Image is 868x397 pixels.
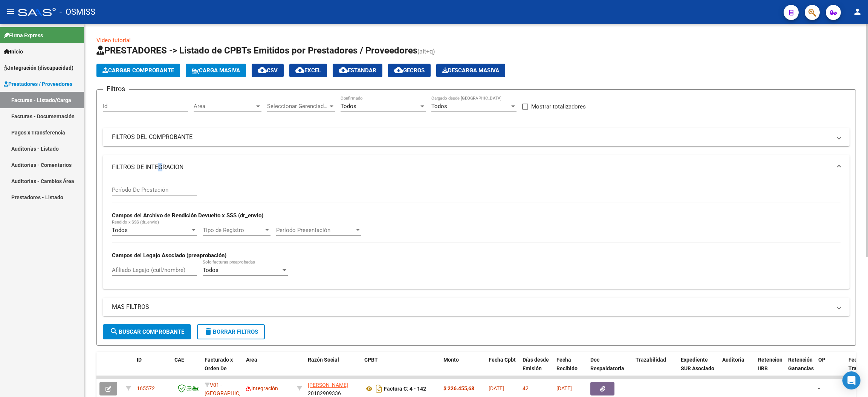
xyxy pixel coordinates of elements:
[815,352,845,385] datatable-header-cell: OP
[4,64,73,72] span: Integración (discapacidad)
[4,80,72,88] span: Prestadores / Proveedores
[243,352,294,385] datatable-header-cell: Area
[394,66,403,75] mat-icon: cloud_download
[442,67,499,74] span: Descarga Masiva
[681,357,714,371] span: Expediente SUR Asociado
[112,163,831,171] mat-panel-title: FILTROS DE INTEGRACION
[103,179,850,289] div: FILTROS DE INTEGRACION
[339,66,348,75] mat-icon: cloud_download
[112,227,128,234] span: Todos
[6,7,15,16] mat-icon: menu
[818,385,820,391] span: -
[112,303,831,311] mat-panel-title: MAS FILTROS
[295,66,304,75] mat-icon: cloud_download
[636,357,666,363] span: Trazabilidad
[205,357,233,371] span: Facturado x Orden De
[788,357,814,371] span: Retención Ganancias
[755,352,785,385] datatable-header-cell: Retencion IIBB
[246,357,257,363] span: Area
[364,357,378,363] span: CPBT
[197,324,265,339] button: Borrar Filtros
[722,357,744,363] span: Auditoria
[440,352,486,385] datatable-header-cell: Monto
[103,324,191,339] button: Buscar Comprobante
[394,67,425,74] span: Gecros
[102,67,174,74] span: Cargar Comprobante
[96,45,417,56] span: PRESTADORES -> Listado de CPBTs Emitidos por Prestadores / Proveedores
[60,4,95,20] span: - OSMISS
[333,64,382,77] button: Estandar
[96,37,131,44] a: Video tutorial
[267,103,328,110] span: Seleccionar Gerenciador
[112,133,831,141] mat-panel-title: FILTROS DEL COMPROBANTE
[520,352,553,385] datatable-header-cell: Días desde Emisión
[489,385,504,391] span: [DATE]
[853,7,862,16] mat-icon: person
[443,385,474,391] strong: $ 226.455,68
[436,64,505,77] app-download-masive: Descarga masiva de comprobantes (adjuntos)
[103,128,850,146] mat-expansion-panel-header: FILTROS DEL COMPROBANTE
[785,352,815,385] datatable-header-cell: Retención Ganancias
[818,357,825,363] span: OP
[308,381,358,397] div: 20182909336
[252,64,284,77] button: CSV
[137,385,155,391] span: 165572
[174,357,184,363] span: CAE
[4,31,43,40] span: Firma Express
[374,383,384,395] i: Descargar documento
[384,386,426,392] strong: Factura C: 4 - 142
[103,155,850,179] mat-expansion-panel-header: FILTROS DE INTEGRACION
[339,67,376,74] span: Estandar
[443,357,459,363] span: Monto
[295,67,321,74] span: EXCEL
[361,352,440,385] datatable-header-cell: CPBT
[246,385,278,391] span: Integración
[202,352,243,385] datatable-header-cell: Facturado x Orden De
[587,352,633,385] datatable-header-cell: Doc Respaldatoria
[171,352,202,385] datatable-header-cell: CAE
[186,64,246,77] button: Carga Masiva
[489,357,516,363] span: Fecha Cpbt
[134,352,171,385] datatable-header-cell: ID
[633,352,678,385] datatable-header-cell: Trazabilidad
[758,357,782,371] span: Retencion IIBB
[719,352,755,385] datatable-header-cell: Auditoria
[194,103,255,110] span: Area
[103,84,129,94] h3: Filtros
[289,64,327,77] button: EXCEL
[96,64,180,77] button: Cargar Comprobante
[417,48,435,55] span: (alt+q)
[204,327,213,336] mat-icon: delete
[258,66,267,75] mat-icon: cloud_download
[112,252,226,259] strong: Campos del Legajo Asociado (preaprobación)
[308,357,339,363] span: Razón Social
[486,352,520,385] datatable-header-cell: Fecha Cpbt
[112,212,263,219] strong: Campos del Archivo de Rendición Devuelto x SSS (dr_envio)
[556,357,578,371] span: Fecha Recibido
[110,328,184,335] span: Buscar Comprobante
[103,298,850,316] mat-expansion-panel-header: MAS FILTROS
[137,357,142,363] span: ID
[556,385,572,391] span: [DATE]
[842,371,860,389] div: Open Intercom Messenger
[531,102,586,111] span: Mostrar totalizadores
[203,227,264,234] span: Tipo de Registro
[258,67,278,74] span: CSV
[305,352,361,385] datatable-header-cell: Razón Social
[523,357,549,371] span: Días desde Emisión
[590,357,624,371] span: Doc Respaldatoria
[431,103,447,110] span: Todos
[388,64,431,77] button: Gecros
[553,352,587,385] datatable-header-cell: Fecha Recibido
[341,103,356,110] span: Todos
[192,67,240,74] span: Carga Masiva
[4,47,23,56] span: Inicio
[204,328,258,335] span: Borrar Filtros
[203,267,219,273] span: Todos
[678,352,719,385] datatable-header-cell: Expediente SUR Asociado
[276,227,355,234] span: Período Presentación
[110,327,119,336] mat-icon: search
[436,64,505,77] button: Descarga Masiva
[308,382,348,388] span: [PERSON_NAME]
[523,385,529,391] span: 42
